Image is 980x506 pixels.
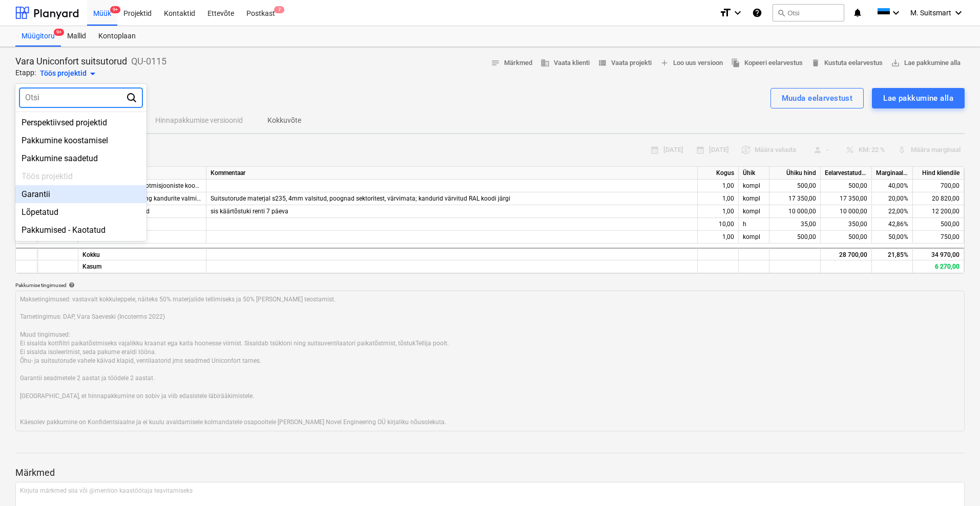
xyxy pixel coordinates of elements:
[15,131,147,149] div: Pakkumine koostamisel
[15,167,147,185] div: Töös projektid
[15,185,147,203] div: Garantii
[15,114,147,131] div: Perspektiivsed projektid
[15,203,147,221] div: Lõpetatud
[15,221,147,239] div: Pakkumised - Kaotatud
[15,149,147,167] div: Pakkumine saadetud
